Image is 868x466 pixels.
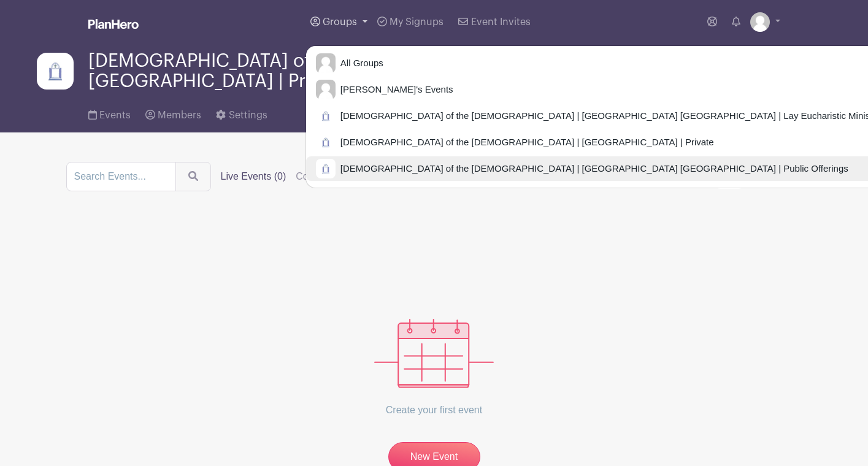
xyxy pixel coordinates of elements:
[374,319,494,388] img: events_empty-56550af544ae17c43cc50f3ebafa394433d06d5f1891c01edc4b5d1d59cfda54.svg
[88,51,561,91] span: [DEMOGRAPHIC_DATA] of the [DEMOGRAPHIC_DATA] | [GEOGRAPHIC_DATA] | Private
[336,83,453,97] span: [PERSON_NAME]'s Events
[316,106,336,126] img: Doors3.jpg
[221,169,286,184] label: Live Events (0)
[99,110,131,120] span: Events
[37,53,74,90] img: Doors3.jpg
[323,17,357,27] span: Groups
[374,388,494,432] p: Create your first event
[336,56,383,71] span: All Groups
[66,162,176,191] input: Search Events...
[316,53,336,73] img: default-ce2991bfa6775e67f084385cd625a349d9dcbb7a52a09fb2fda1e96e2d18dcdb.png
[316,132,336,152] img: Doors3.jpg
[221,169,419,184] div: filters
[390,17,444,27] span: My Signups
[229,110,267,120] span: Settings
[750,12,770,32] img: default-ce2991bfa6775e67f084385cd625a349d9dcbb7a52a09fb2fda1e96e2d18dcdb.png
[158,110,201,120] span: Members
[336,162,848,176] span: [DEMOGRAPHIC_DATA] of the [DEMOGRAPHIC_DATA] | [GEOGRAPHIC_DATA] [GEOGRAPHIC_DATA] | Public Offer...
[145,93,201,132] a: Members
[88,19,139,29] img: logo_white-6c42ec7e38ccf1d336a20a19083b03d10ae64f83f12c07503d8b9e83406b4c7d.svg
[316,80,336,99] img: default-ce2991bfa6775e67f084385cd625a349d9dcbb7a52a09fb2fda1e96e2d18dcdb.png
[336,136,714,150] span: [DEMOGRAPHIC_DATA] of the [DEMOGRAPHIC_DATA] | [GEOGRAPHIC_DATA] | Private
[471,17,531,27] span: Event Invites
[316,159,336,178] img: Doors3.jpg
[88,93,131,132] a: Events
[296,169,358,184] label: Completed (1)
[216,93,267,132] a: Settings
